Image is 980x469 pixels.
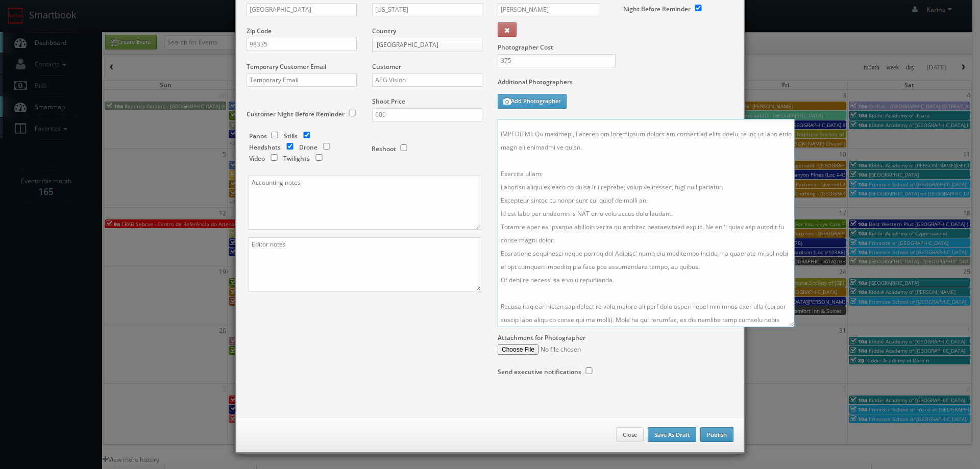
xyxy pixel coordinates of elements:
label: Photographer Cost [490,43,741,52]
input: Select a photographer [498,3,600,16]
a: [GEOGRAPHIC_DATA] [372,38,482,52]
button: Add Photographer [498,94,567,109]
label: Country [372,27,396,35]
label: Attachment for Photographer [498,333,585,342]
button: Save As Draft [648,427,696,442]
label: Panos [249,132,267,140]
label: Video [249,154,265,163]
label: Reshoot [372,144,396,153]
label: Zip Code [247,27,272,35]
input: Temporary Email [247,73,357,87]
label: Stills [284,132,298,140]
input: Zip Code [247,38,357,51]
label: Shoot Price [372,97,405,106]
input: Photographer Cost [498,54,616,67]
label: Temporary Customer Email [247,62,326,71]
label: Additional Photographers [498,78,733,91]
input: Select a state [372,3,482,16]
input: Select a customer [372,73,482,87]
label: Drone [299,143,317,152]
label: Customer [372,62,401,71]
span: [GEOGRAPHIC_DATA] [377,38,469,52]
input: Shoot Price [372,108,482,121]
label: Night Before Reminder [623,5,691,13]
label: Customer Night Before Reminder [247,110,345,118]
label: Send executive notifications [498,367,581,376]
input: City [247,3,357,16]
button: Close [616,427,644,442]
label: Twilights [283,154,310,163]
label: Headshots [249,143,281,152]
button: Publish [700,427,733,442]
